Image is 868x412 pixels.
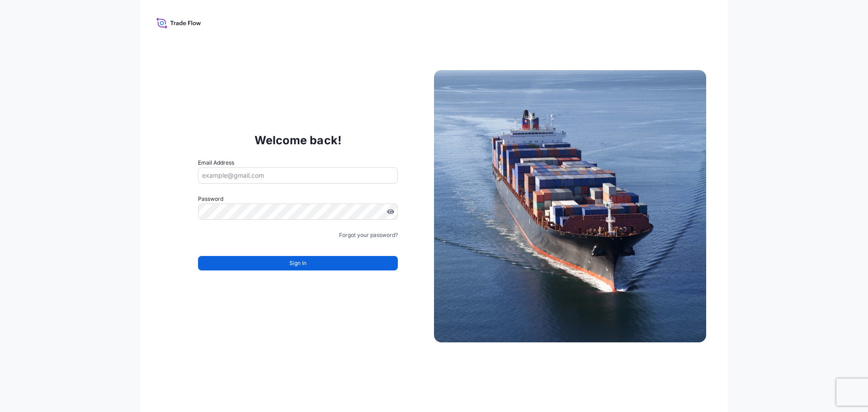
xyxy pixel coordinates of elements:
[289,259,307,268] span: Sign In
[198,256,398,270] button: Sign In
[387,208,394,215] button: Show password
[198,158,234,167] label: Email Address
[198,194,398,204] label: Password
[255,133,342,147] p: Welcome back!
[198,167,398,184] input: example@gmail.com
[434,70,706,342] img: Ship illustration
[339,231,398,240] a: Forgot your password?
